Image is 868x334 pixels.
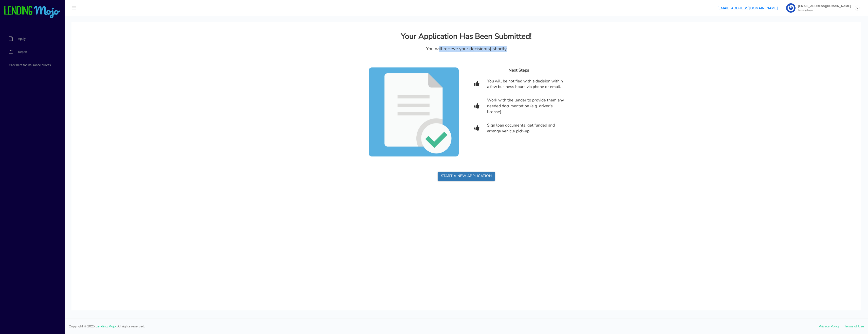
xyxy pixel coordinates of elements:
img: Profile image [786,3,796,13]
span: Apply [18,37,26,40]
div: Work with the lender to provide them any needed documentation (e.g. driver's license). [416,75,492,93]
img: app-completed.png [297,45,387,135]
small: Lending Mojo [796,9,851,11]
div: You will recieve your decision(s) shortly [301,24,489,30]
a: Privacy Policy [819,324,840,328]
span: Click here for insurance quotes [9,64,51,67]
span: Report [18,50,27,54]
img: logo-small.png [4,6,61,19]
div: Next Steps [402,45,492,51]
a: [EMAIL_ADDRESS][DOMAIN_NAME] [717,6,778,10]
a: Terms of Use [844,324,864,328]
a: Lending Mojo [96,324,116,328]
div: Sign loan documents, get funded and arrange vehicle pick-up. [416,100,492,112]
a: Start a new application [366,150,424,159]
span: [EMAIL_ADDRESS][DOMAIN_NAME] [796,5,851,8]
span: You will be notified with a decision within a few business hours via phone or email. [416,56,492,68]
span: Copyright © 2025. . All rights reserved. [69,324,819,329]
h2: Your Application Has Been Submitted! [329,10,460,19]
